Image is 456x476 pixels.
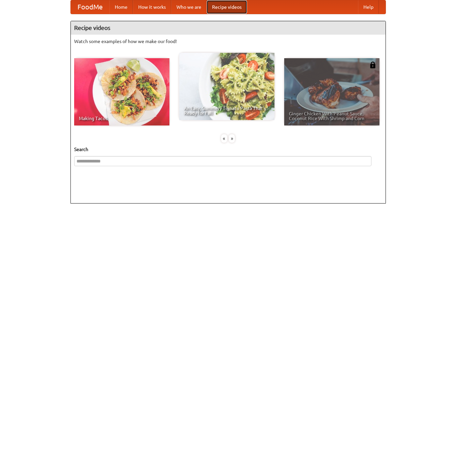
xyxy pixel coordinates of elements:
a: How it works [133,0,171,14]
a: Recipe videos [207,0,247,14]
a: Home [109,0,133,14]
a: Who we are [171,0,207,14]
span: An Easy, Summery Tomato Pasta That's Ready for Fall [184,106,270,115]
div: » [229,134,235,143]
a: Making Tacos [74,58,169,125]
img: 483408.png [369,62,376,68]
h4: Recipe videos [71,21,386,35]
a: Help [358,0,379,14]
a: An Easy, Summery Tomato Pasta That's Ready for Fall [179,53,274,120]
div: « [221,134,227,143]
h5: Search [74,146,382,153]
a: FoodMe [71,0,109,14]
span: Making Tacos [79,116,165,121]
p: Watch some examples of how we make our food! [74,38,382,45]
